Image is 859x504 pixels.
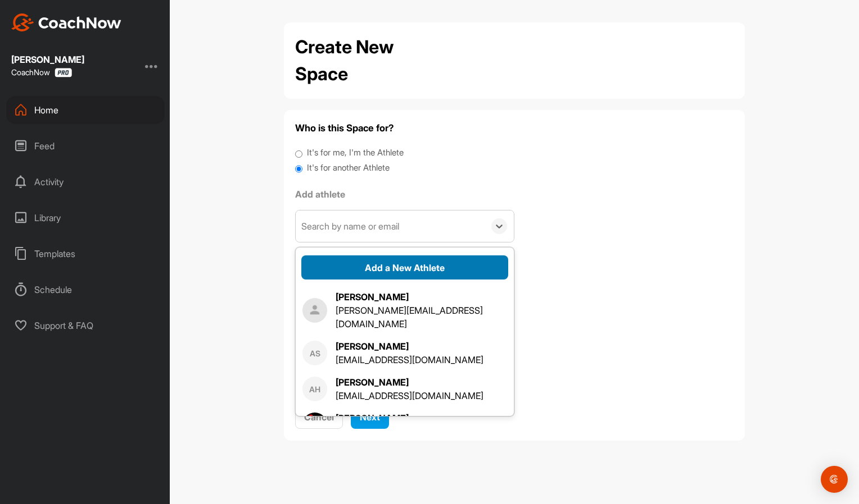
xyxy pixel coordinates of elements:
h4: Who is this Space for? [295,121,734,135]
button: Add a New Athlete [301,255,508,280]
h2: Create New Space [295,34,447,88]
button: Cancel [295,405,343,429]
div: Activity [6,168,165,196]
img: zMR65xoIaNJnYhBR8k16oAdA3Eiv8JMAAHKuhGeyN9KQAAAABJRU5ErkJggg== [302,298,327,323]
label: Add athlete [295,187,514,201]
div: [PERSON_NAME][EMAIL_ADDRESS][DOMAIN_NAME] [336,304,507,331]
div: [PERSON_NAME] [336,290,507,304]
div: [PERSON_NAME] [336,340,483,353]
div: Home [6,96,165,124]
div: CoachNow [11,68,72,77]
div: [EMAIL_ADDRESS][DOMAIN_NAME] [336,353,483,366]
img: CoachNow [11,13,121,31]
label: It's for me, I'm the Athlete [307,146,404,159]
button: Next [351,405,389,429]
div: Feed [6,132,165,160]
img: CoachNow Pro [55,68,72,77]
label: It's for another Athlete [307,162,390,175]
div: Support & FAQ [6,311,165,340]
div: AH [302,377,327,401]
div: Templates [6,240,165,268]
div: Open Intercom Messenger [821,466,848,493]
div: [PERSON_NAME] [11,55,84,64]
div: [PERSON_NAME] [336,411,483,425]
span: Cancel [304,411,334,423]
div: Search by name or email [301,219,399,233]
div: [EMAIL_ADDRESS][DOMAIN_NAME] [336,389,483,402]
div: Schedule [6,276,165,304]
div: [PERSON_NAME] [336,375,483,389]
div: AS [302,341,327,365]
div: Library [6,204,165,232]
span: Next [360,411,380,423]
img: square_ad5dfa437f890d7037973503793deeb7.jpg [302,413,327,437]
